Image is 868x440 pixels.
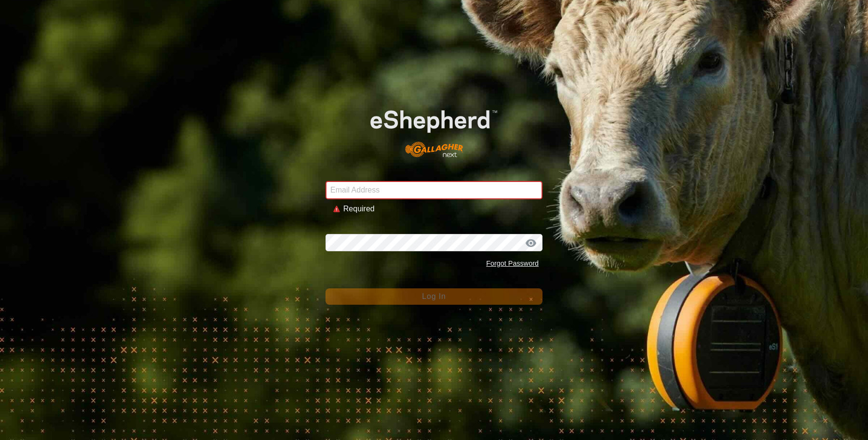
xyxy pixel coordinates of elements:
[486,259,539,267] a: Forgot Password
[343,203,535,215] div: Required
[325,181,542,199] input: Email Address
[422,292,446,300] span: Log In
[347,92,521,166] img: E-shepherd Logo
[325,288,542,305] button: Log In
